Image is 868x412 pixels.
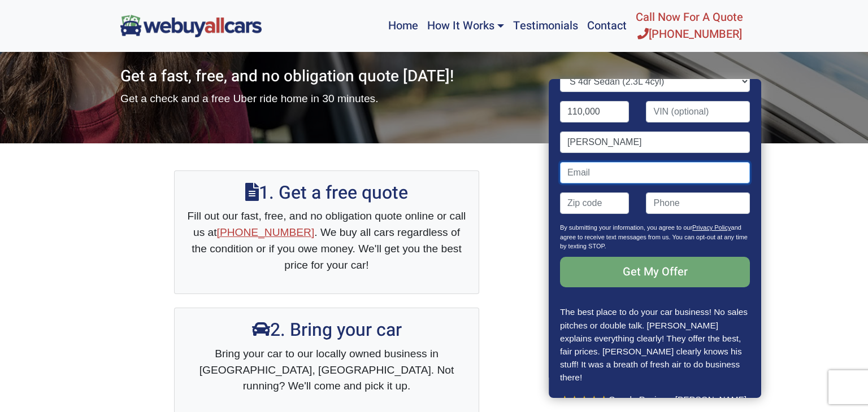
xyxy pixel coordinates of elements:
[186,346,467,395] p: Bring your car to our locally owned business in [GEOGRAPHIC_DATA], [GEOGRAPHIC_DATA]. Not running...
[186,182,467,204] h2: 1. Get a free quote
[583,5,631,47] a: Contact
[560,132,750,153] input: Name
[560,101,630,122] input: Mileage
[560,192,630,214] input: Zip code
[631,5,748,47] a: Call Now For A Quote[PHONE_NUMBER]
[560,257,750,287] input: Get My Offer
[186,319,467,341] h2: 2. Bring your car
[423,5,509,47] a: How It Works
[646,192,750,214] input: Phone
[646,101,750,122] input: VIN (optional)
[560,162,750,183] input: Email
[384,5,423,47] a: Home
[560,393,750,406] p: Google Review - [PERSON_NAME]
[120,91,533,107] p: Get a check and a free Uber ride home in 30 minutes.
[120,67,533,86] h2: Get a fast, free, and no obligation quote [DATE]!
[692,224,731,231] a: Privacy Policy
[217,226,315,238] a: [PHONE_NUMBER]
[509,5,583,47] a: Testimonials
[560,305,750,383] p: The best place to do your car business! No sales pitches or double talk. [PERSON_NAME] explains e...
[186,208,467,273] p: Fill out our fast, free, and no obligation quote online or call us at . We buy all cars regardles...
[120,15,262,37] img: We Buy All Cars in NJ logo
[560,223,750,257] p: By submitting your information, you agree to our and agree to receive text messages from us. You ...
[560,10,750,305] form: Contact form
